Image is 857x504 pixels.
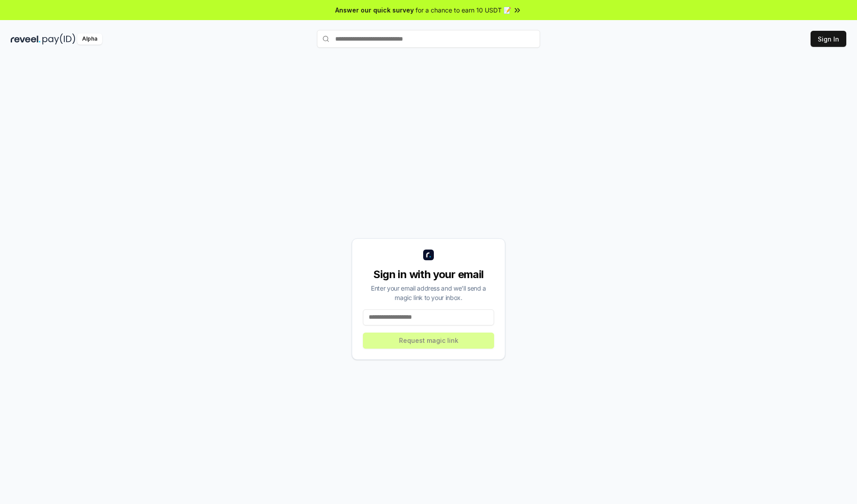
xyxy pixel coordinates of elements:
img: pay_id [42,33,75,45]
div: Enter your email address and we’ll send a magic link to your inbox. [363,283,494,302]
div: Alpha [77,33,102,45]
img: reveel_dark [11,33,41,45]
span: Answer our quick survey [335,5,414,15]
img: logo_small [423,250,434,260]
button: Sign In [811,31,846,47]
span: for a chance to earn 10 USDT 📝 [416,5,511,15]
div: Sign in with your email [363,267,494,282]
